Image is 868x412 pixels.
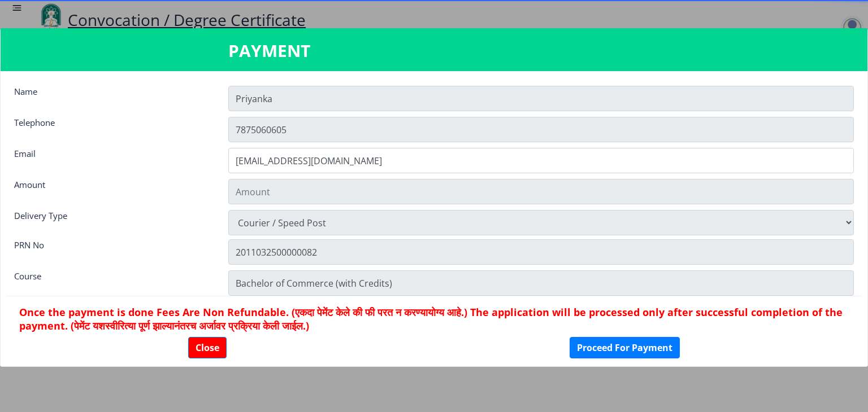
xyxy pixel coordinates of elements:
input: Zipcode [228,270,854,296]
h3: PAYMENT [228,40,640,62]
input: Name [228,86,854,111]
input: Email [228,148,854,173]
button: Proceed For Payment [570,337,680,358]
input: Amount [228,179,854,204]
button: Close [188,337,227,358]
input: Zipcode [228,239,854,265]
div: PRN No [6,239,220,262]
div: Name [6,86,220,108]
div: Amount [6,179,220,201]
div: Delivery Type [6,210,220,233]
input: Telephone [228,117,854,142]
div: Telephone [6,117,220,139]
div: Course [6,270,220,293]
h6: Once the payment is done Fees Are Non Refundable. (एकदा पेमेंट केले की फी परत न करण्यायोग्य आहे.)... [19,305,849,332]
div: Email [6,148,220,170]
